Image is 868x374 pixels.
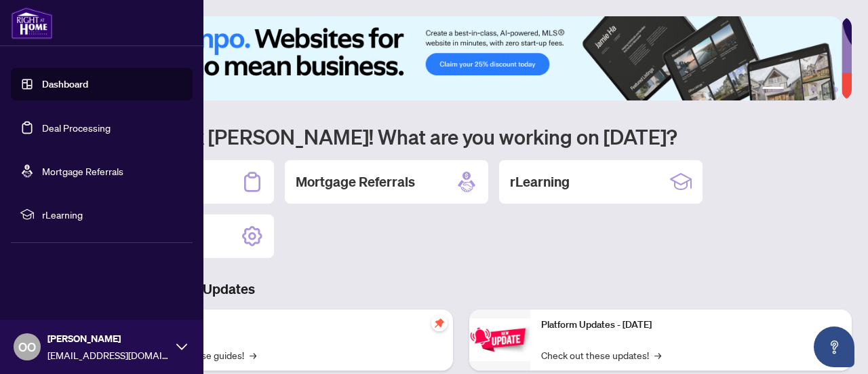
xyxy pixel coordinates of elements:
[822,87,827,92] button: 5
[431,315,448,331] span: pushpin
[142,318,442,333] p: Self-Help
[833,87,838,92] button: 6
[654,348,661,362] span: →
[42,121,111,134] a: Deal Processing
[789,87,795,92] button: 2
[71,280,852,299] h3: Brokerage & Industry Updates
[47,331,170,346] span: [PERSON_NAME]
[47,348,170,362] span: [EMAIL_ADDRESS][DOMAIN_NAME]
[469,318,530,361] img: Platform Updates - June 23, 2025
[814,326,854,367] button: Open asap
[510,172,570,191] h2: rLearning
[296,172,415,191] h2: Mortgage Referrals
[71,124,852,149] h1: Welcome back [PERSON_NAME]! What are you working on [DATE]?
[42,165,123,177] a: Mortgage Referrals
[250,348,256,362] span: →
[762,87,784,92] button: 1
[541,318,841,333] p: Platform Updates - [DATE]
[71,16,842,100] img: Slide 0
[42,78,88,90] a: Dashboard
[541,348,661,362] a: Check out these updates!→
[18,337,36,356] span: OO
[800,87,806,92] button: 3
[811,87,816,92] button: 4
[42,207,183,222] span: rLearning
[11,7,53,39] img: logo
